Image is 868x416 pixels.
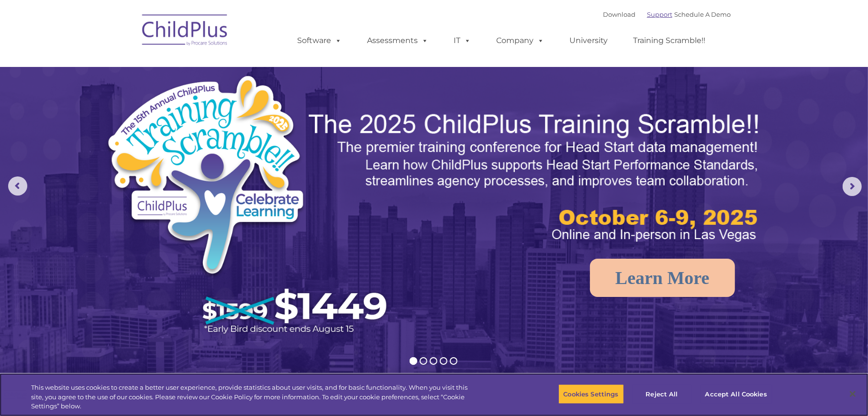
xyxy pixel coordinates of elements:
a: Training Scramble!! [623,31,715,50]
font: | [603,11,731,18]
a: Company [487,31,554,50]
img: ChildPlus by Procare Solutions [137,8,233,55]
button: Reject All [632,384,692,404]
button: Accept All Cookies [700,384,772,404]
span: Phone number [133,102,174,109]
a: IT [444,31,480,50]
a: Learn More [590,259,735,297]
button: Cookies Settings [558,384,624,404]
a: Schedule A Demo [674,11,731,18]
button: Close [842,383,863,405]
a: University [560,31,617,50]
span: Last name [133,63,162,70]
a: Software [288,31,351,50]
a: Assessments [357,31,438,50]
div: This website uses cookies to create a better user experience, provide statistics about user visit... [31,383,478,411]
a: Support [647,11,672,18]
a: Download [603,11,635,18]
